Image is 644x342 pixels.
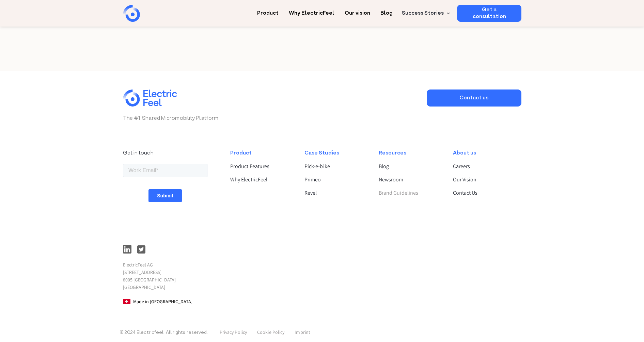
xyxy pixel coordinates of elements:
[345,5,370,17] a: Our vision
[427,89,521,107] a: Contact us
[120,329,208,337] p: © 2024 Electricfeel. All rights reserved.
[380,5,393,17] a: Blog
[123,261,207,291] p: ElectricFeel AG [STREET_ADDRESS] 8005 [GEOGRAPHIC_DATA] [GEOGRAPHIC_DATA]
[230,162,293,170] a: Product Features
[379,162,441,170] a: Blog
[453,162,516,170] a: Careers
[379,149,441,157] div: Resources
[457,5,521,22] a: Get a consultation
[295,329,310,335] a: Imprint
[257,5,279,17] a: Product
[453,176,516,184] a: Our Vision
[257,329,284,335] a: Cookie Policy
[453,149,516,157] div: About us
[220,329,247,335] a: Privacy Policy
[230,149,293,157] div: Product
[304,162,367,170] a: Pick-e-bike
[123,162,207,237] iframe: Form 1
[230,176,293,184] a: Why ElectricFeel
[398,5,452,22] div: Success Stories
[304,176,367,184] a: Primeo
[304,149,367,157] div: Case Studies
[402,9,444,17] div: Success Stories
[123,298,207,305] p: Made in [GEOGRAPHIC_DATA]
[379,176,441,184] a: Newsroom
[453,189,516,197] a: Contact Us
[304,189,367,197] a: Revel
[379,189,441,197] a: Brand Guidelines
[599,297,634,332] iframe: Chatbot
[123,5,177,22] a: home
[289,5,334,17] a: Why ElectricFeel
[123,114,420,123] p: The #1 Shared Micromobility Platform
[123,149,207,157] div: Get in touch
